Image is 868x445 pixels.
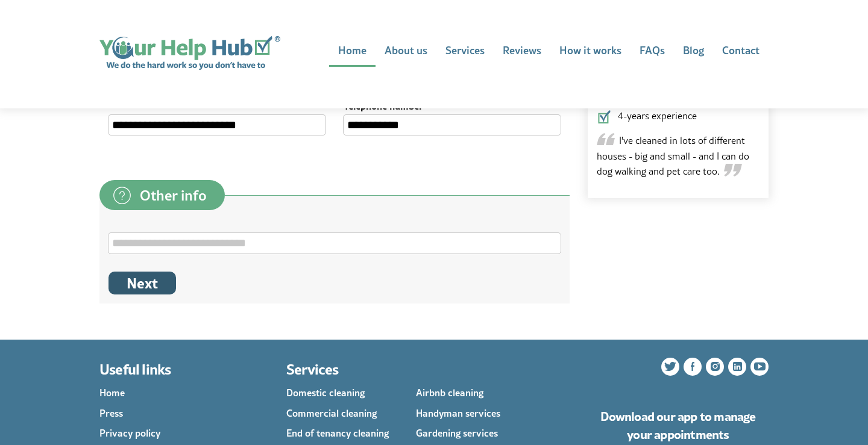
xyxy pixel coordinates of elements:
h3: Useful links [99,358,181,381]
a: Blog [674,36,713,67]
a: Domestic cleaning [286,385,365,399]
img: Closing quote [724,164,742,176]
a: End of tenancy cleaning [286,426,389,440]
a: Home [329,36,376,67]
h3: Services [286,358,556,381]
a: Follow us on Twitter [661,358,679,376]
a: Follow us on LinkedIn [728,358,746,376]
a: Contact [713,36,769,67]
button: Next [108,272,176,294]
a: Gardening services [416,426,498,440]
li: 4-years experience [597,108,759,124]
p: I've cleaned in lots of different houses - big and small - and I can do dog walking and pet care ... [597,133,759,179]
a: Airbnb cleaning [416,385,483,399]
a: Reviews [494,36,550,67]
a: Home [99,385,125,399]
a: Home [99,36,280,70]
a: Follow us on Facebook [684,358,702,376]
a: Services [436,36,494,67]
img: Opening quote [597,133,615,145]
h3: Download our app to manage your appointments [588,407,769,443]
a: Commercial cleaning [286,406,377,420]
a: Handyman services [416,406,500,420]
label: Telephone number [344,101,561,111]
a: About us [376,36,436,67]
a: Privacy policy [99,426,160,440]
a: FAQs [631,36,674,67]
img: questions.svg [108,182,136,209]
a: Follow us on Instagram [706,358,724,376]
a: Subscribe to our YouTube channel [750,358,769,376]
a: How it works [550,36,631,67]
img: Your Help Hub logo [99,36,280,70]
span: Other info [140,188,207,202]
a: Press [99,406,123,420]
